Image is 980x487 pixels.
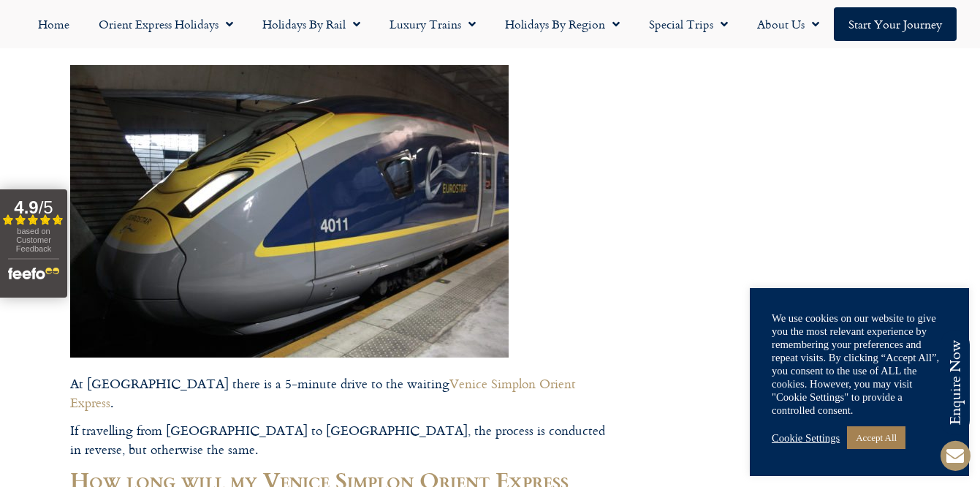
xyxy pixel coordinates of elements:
[634,7,742,41] a: Special Trips
[772,312,947,417] div: We use cookies on our website to give you the most relevant experience by remembering your prefer...
[772,431,840,445] a: Cookie Settings
[847,426,905,449] a: Accept All
[375,7,490,41] a: Luxury Trains
[70,374,576,412] a: Venice Simplon Orient Express
[742,7,834,41] a: About Us
[834,7,957,41] a: Start your Journey
[23,7,84,41] a: Home
[248,7,375,41] a: Holidays by Rail
[7,7,973,41] nav: Menu
[70,421,618,460] p: If travelling from [GEOGRAPHIC_DATA] to [GEOGRAPHIC_DATA], the process is conducted in reverse, b...
[70,374,618,413] p: At [GEOGRAPHIC_DATA] there is a 5-minute drive to the waiting .
[70,65,509,358] img: Eurotunnel Train Meeting Orient Express
[490,7,634,41] a: Holidays by Region
[84,7,248,41] a: Orient Express Holidays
